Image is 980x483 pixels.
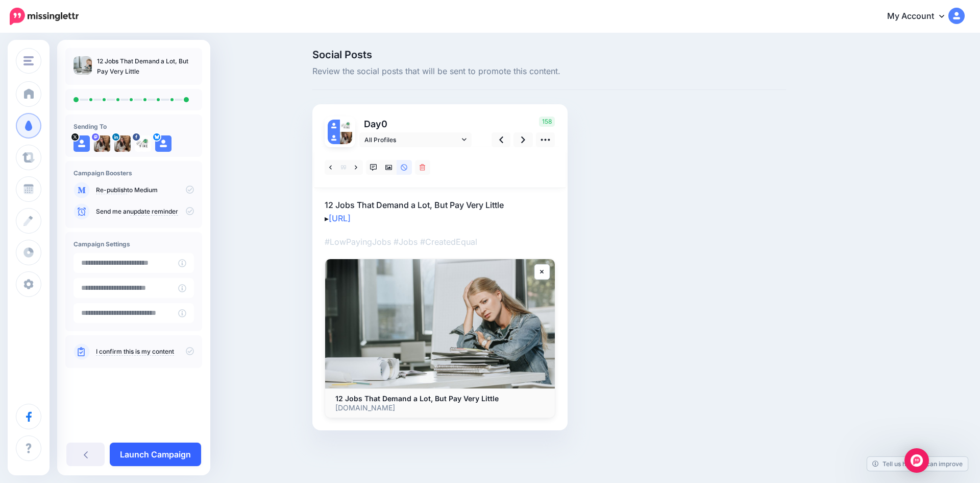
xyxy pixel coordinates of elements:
a: I confirm this is my content [96,348,174,356]
p: [DOMAIN_NAME] [335,403,545,412]
img: Missinglettr [10,8,79,25]
img: 302279413_941954216721528_4677248601821306673_n-bsa153469.jpg [340,120,352,132]
b: 12 Jobs That Demand a Lot, But Pay Very Little [335,394,499,403]
img: 302279413_941954216721528_4677248601821306673_n-bsa153469.jpg [135,135,151,152]
span: Review the social posts that will be sent to promote this content. [312,65,786,78]
a: Tell us how we can improve [867,457,968,471]
img: user_default_image.png [328,120,340,132]
span: Social Posts [312,50,786,60]
img: 137c2137a2828240-89477.jpeg [94,135,110,152]
img: user_default_image.png [155,135,171,152]
img: 1690273302207-88569.png [340,132,352,144]
div: Open Intercom Messenger [904,448,929,473]
a: Re-publish [96,186,127,194]
img: 12 Jobs That Demand a Lot, But Pay Very Little [325,259,555,388]
a: update reminder [130,208,178,216]
a: [URL] [329,213,351,223]
span: All Profiles [364,134,459,145]
img: user_default_image.png [73,135,90,152]
a: My Account [877,4,965,29]
h4: Sending To [73,123,194,130]
h4: Campaign Boosters [73,169,194,177]
p: to Medium [96,186,194,195]
p: 12 Jobs That Demand a Lot, But Pay Very Little [97,56,194,77]
img: 1690273302207-88569.png [114,135,131,152]
a: All Profiles [359,132,472,147]
img: menu.png [23,56,34,65]
span: 158 [539,117,555,127]
span: 0 [381,119,387,129]
p: 12 Jobs That Demand a Lot, But Pay Very Little ▸ [325,198,555,225]
h4: Campaign Settings [73,240,194,248]
img: 56214a8d6832dd6829b4e9b9b74c7737_thumb.jpg [73,56,92,75]
p: #LowPayingJobs #Jobs #CreatedEqual [325,235,555,248]
p: Day [359,117,473,131]
img: user_default_image.png [328,132,340,144]
p: Send me an [96,207,194,216]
